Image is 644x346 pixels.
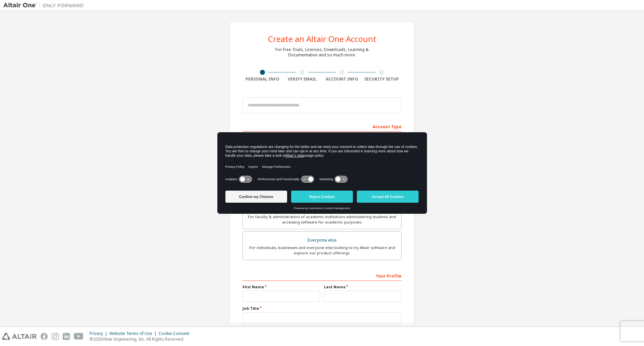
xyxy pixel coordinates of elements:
[90,336,193,342] p: © 2025 Altair Engineering, Inc. All Rights Reserved.
[282,77,322,82] div: Verify Email
[268,35,376,43] div: Create an Altair One Account
[41,333,48,340] img: facebook.svg
[247,214,397,225] div: For faculty & administrators of academic institutions administering students and accessing softwa...
[243,270,401,281] div: Your Profile
[247,236,397,245] div: Everyone else
[243,77,282,82] div: Personal Info
[243,121,401,132] div: Account Type
[159,331,193,336] div: Cookie Consent
[275,47,369,58] div: For Free Trials, Licenses, Downloads, Learning & Documentation and so much more.
[52,333,59,340] img: instagram.svg
[74,333,84,340] img: youtube.svg
[3,2,87,9] img: Altair One
[90,331,109,336] div: Privacy
[362,77,402,82] div: Security Setup
[2,333,37,340] img: altair_logo.svg
[322,77,362,82] div: Account Info
[247,245,397,256] div: For individuals, businesses and everyone else looking to try Altair software and explore our prod...
[63,333,70,340] img: linkedin.svg
[324,284,401,290] label: Last Name
[243,306,401,311] label: Job Title
[243,284,320,290] label: First Name
[109,331,159,336] div: Website Terms of Use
